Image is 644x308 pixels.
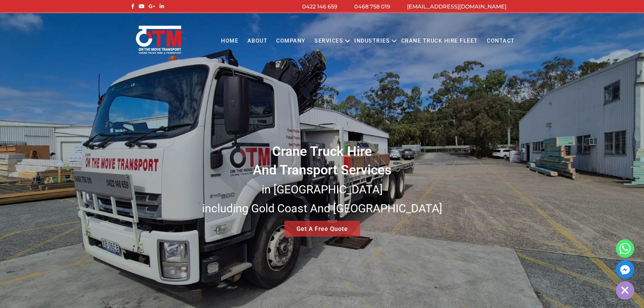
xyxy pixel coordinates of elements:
[482,32,519,50] a: Contact
[310,32,348,50] a: Services
[272,32,310,50] a: COMPANY
[616,239,634,258] a: Whatsapp
[217,32,243,50] a: Home
[407,3,506,10] a: [EMAIL_ADDRESS][DOMAIN_NAME]
[616,260,634,279] a: Facebook_Messenger
[354,3,390,10] a: 0468 758 019
[350,32,394,50] a: Industries
[243,32,272,50] a: About
[202,183,442,215] small: in [GEOGRAPHIC_DATA] including Gold Coast And [GEOGRAPHIC_DATA]
[284,221,360,237] a: Get A Free Quote
[302,3,337,10] a: 0422 146 659
[397,32,482,50] a: Crane Truck Hire Fleet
